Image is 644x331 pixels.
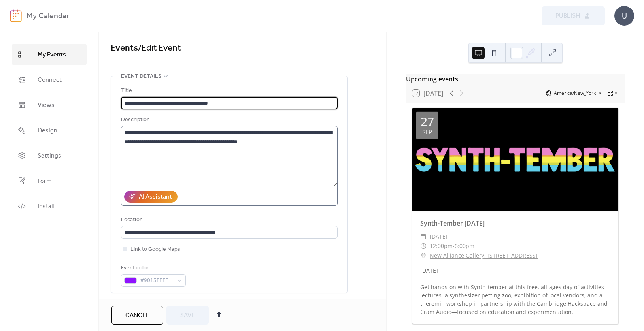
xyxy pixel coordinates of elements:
span: Connect [38,75,62,85]
div: ​ [420,232,427,241]
img: logo [10,9,22,22]
div: 27 [421,116,434,128]
a: Views [12,94,87,116]
span: Form [38,177,52,186]
span: Cancel [125,311,149,320]
div: Title [121,86,336,96]
span: Views [38,101,55,110]
b: My Calendar [26,9,69,24]
div: Event color [121,263,184,273]
span: Install [38,202,54,211]
span: Design [38,126,57,135]
span: / Edit Event [138,39,181,57]
a: Events [111,39,138,57]
a: Form [12,170,87,192]
button: AI Assistant [124,191,178,203]
span: 12:00pm [430,241,453,251]
span: Link to Google Maps [130,245,180,254]
div: Location [121,215,336,225]
span: #9013FEFF [140,276,173,286]
a: Connect [12,69,87,90]
div: ​ [420,241,427,251]
div: Sep [422,129,432,135]
span: [DATE] [430,232,448,241]
span: Event details [121,72,161,81]
span: My Events [38,50,66,60]
button: Cancel [111,306,163,325]
span: Settings [38,151,61,161]
a: Design [12,120,87,141]
div: [DATE] Get hands-on with Synth-tember at this free, all-ages day of activities—lectures, a synthe... [412,266,618,316]
span: America/New_York [554,91,596,96]
div: AI Assistant [139,192,172,202]
div: U [614,6,634,26]
a: My Events [12,44,87,65]
div: ​ [420,251,427,260]
span: 6:00pm [455,241,474,251]
span: - [453,241,455,251]
div: Description [121,115,336,125]
div: Synth-Tember [DATE] [412,218,618,228]
div: Upcoming events [406,74,625,84]
a: Install [12,196,87,217]
a: Settings [12,145,87,166]
a: New Alliance Gallery, [STREET_ADDRESS] [430,251,538,260]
